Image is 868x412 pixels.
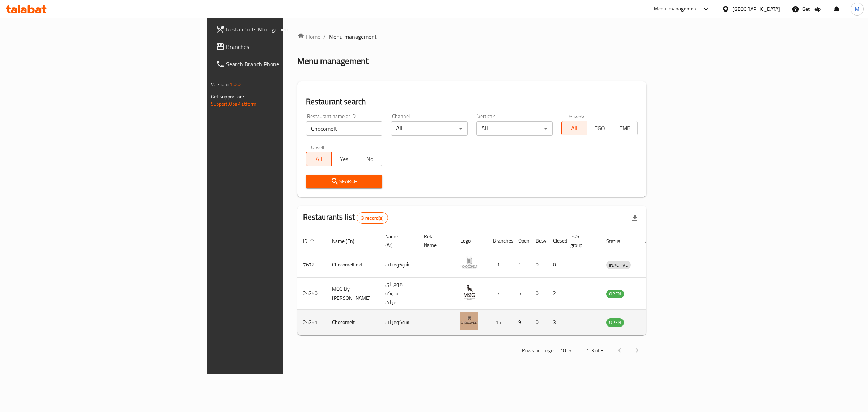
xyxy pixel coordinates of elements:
[357,215,388,222] span: 3 record(s)
[460,254,478,272] img: Chocomelt old
[309,154,329,164] span: All
[335,154,354,164] span: Yes
[654,5,698,13] div: Menu-management
[360,154,379,164] span: No
[487,278,512,310] td: 7
[606,237,630,245] span: Status
[547,278,565,310] td: 2
[303,212,388,224] h2: Restaurants list
[615,123,635,134] span: TMP
[303,237,317,245] span: ID
[512,230,530,252] th: Open
[855,5,859,13] span: M
[211,80,229,89] span: Version:
[530,310,547,335] td: 0
[331,152,357,166] button: Yes
[522,346,554,355] p: Rows per page:
[639,230,664,252] th: Action
[487,230,512,252] th: Branches
[547,310,565,335] td: 3
[530,252,547,278] td: 0
[512,278,530,310] td: 5
[606,318,624,327] span: OPEN
[226,42,346,51] span: Branches
[476,121,553,136] div: All
[210,38,352,55] a: Branches
[512,252,530,278] td: 1
[512,310,530,335] td: 9
[312,177,376,186] span: Search
[326,278,379,310] td: MOG By [PERSON_NAME]
[547,252,565,278] td: 0
[565,123,584,134] span: All
[210,21,352,38] a: Restaurants Management
[306,96,638,107] h2: Restaurant search
[306,121,382,136] input: Search for restaurant name or ID..
[306,152,332,166] button: All
[306,175,382,188] button: Search
[385,232,409,249] span: Name (Ar)
[561,121,587,135] button: All
[570,232,592,249] span: POS group
[586,346,604,355] p: 1-3 of 3
[645,318,659,327] div: Menu
[732,5,780,13] div: [GEOGRAPHIC_DATA]
[391,121,467,136] div: All
[460,283,478,301] img: MOG By Chocomelt
[612,121,638,135] button: TMP
[357,212,388,224] div: Total records count
[557,345,575,356] div: Rows per page:
[226,60,346,68] span: Search Branch Phone
[645,260,659,269] div: Menu
[379,278,418,310] td: موج باى شوكو ميلت
[379,252,418,278] td: شوكوميلت
[606,290,624,298] span: OPEN
[210,55,352,73] a: Search Branch Phone
[530,230,547,252] th: Busy
[326,252,379,278] td: Chocomelt old
[606,290,624,298] div: OPEN
[297,230,664,335] table: enhanced table
[487,310,512,335] td: 15
[547,230,565,252] th: Closed
[326,310,379,335] td: Chocomelt
[530,278,547,310] td: 0
[297,55,369,67] h2: Menu management
[455,230,487,252] th: Logo
[606,261,631,269] span: INACTIVE
[230,80,241,89] span: 1.0.0
[297,32,647,41] nav: breadcrumb
[311,144,324,150] label: Upsell
[211,92,244,101] span: Get support on:
[626,209,643,227] div: Export file
[487,252,512,278] td: 1
[329,32,377,41] span: Menu management
[357,152,382,166] button: No
[424,232,446,249] span: Ref. Name
[379,310,418,335] td: شوكوميلت
[645,289,659,298] div: Menu
[587,121,612,135] button: TGO
[460,312,478,330] img: Chocomelt
[566,114,584,119] label: Delivery
[332,237,364,245] span: Name (En)
[211,99,257,109] a: Support.OpsPlatform
[590,123,609,134] span: TGO
[226,25,346,34] span: Restaurants Management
